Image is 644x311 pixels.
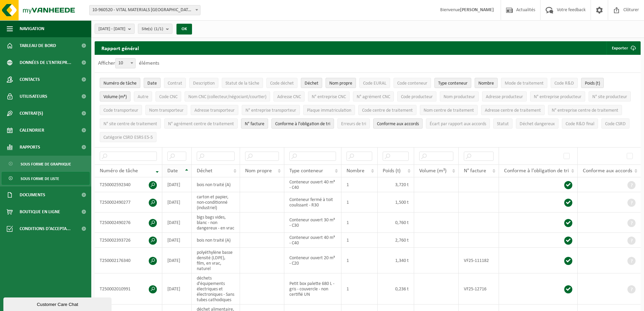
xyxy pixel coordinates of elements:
span: N° site centre de traitement [103,121,157,127]
a: Sous forme de graphique [2,157,90,170]
button: Site(s)(1/1) [138,24,172,34]
td: bois non traité (A) [192,177,240,192]
button: Code CNCCode CNC: Activate to sort [156,91,181,102]
button: Volume (m³)Volume (m³): Activate to sort [100,91,130,102]
td: 1 [341,233,378,248]
span: Nombre [347,168,364,174]
td: T250002592340 [95,177,162,192]
label: Afficher éléments [98,61,159,66]
span: Code CSRD [605,121,626,127]
td: [DATE] [162,213,192,233]
button: N° agrément CNCN° agrément CNC: Activate to sort [353,91,394,102]
button: Adresse producteurAdresse producteur: Activate to sort [482,91,527,102]
span: Code EURAL [363,81,386,86]
span: Utilisateurs [20,88,47,105]
td: VF25-12716 [459,273,499,305]
span: Erreurs de tri [341,121,366,127]
span: Documents [20,186,45,203]
span: Numéro de tâche [103,81,137,86]
span: N° site producteur [592,94,627,99]
span: Nom propre [245,168,272,174]
button: Conforme à l’obligation de tri : Activate to sort [271,118,334,129]
button: OK [176,24,192,35]
span: 10 [116,59,135,68]
button: Mode de traitementMode de traitement: Activate to sort [501,78,547,88]
span: Description [193,81,215,86]
button: Poids (t)Poids (t): Activate to sort [581,78,604,88]
span: Date [147,81,157,86]
td: bigs bags vides, blanc - non dangereux - en vrac [192,213,240,233]
span: Données de l'entrepr... [20,54,71,71]
td: [DATE] [162,248,192,273]
span: 10-960520 - VITAL MATERIALS BELGIUM S.A. - TILLY [89,5,200,15]
button: Code EURALCode EURAL: Activate to sort [359,78,390,88]
button: DéchetDéchet: Activate to sort [301,78,322,88]
button: ContratContrat: Activate to sort [164,78,186,88]
span: Adresse transporteur [194,108,235,113]
span: 10-960520 - VITAL MATERIALS BELGIUM S.A. - TILLY [90,5,200,15]
span: Poids (t) [585,81,600,86]
button: Adresse CNCAdresse CNC: Activate to sort [273,91,305,102]
span: Contacts [20,71,40,88]
span: Site(s) [142,24,163,34]
button: Nom CNC (collecteur/négociant/courtier)Nom CNC (collecteur/négociant/courtier): Activate to sort [185,91,270,102]
td: 1 [341,248,378,273]
span: Tableau de bord [20,37,56,54]
span: 10 [115,58,136,68]
button: Adresse centre de traitementAdresse centre de traitement: Activate to sort [481,105,545,115]
button: Adresse transporteurAdresse transporteur: Activate to sort [191,105,238,115]
button: Code transporteurCode transporteur: Activate to sort [100,105,142,115]
td: 0,236 t [378,273,414,305]
button: [DATE] - [DATE] [95,24,135,34]
button: N° site producteurN° site producteur : Activate to sort [589,91,631,102]
td: 1 [341,192,378,213]
span: [DATE] - [DATE] [98,24,125,34]
button: AutreAutre: Activate to sort [134,91,152,102]
span: Nom centre de traitement [424,108,474,113]
button: Code producteurCode producteur: Activate to sort [397,91,436,102]
button: Code R&DCode R&amp;D: Activate to sort [551,78,578,88]
span: Plaque immatriculation [307,108,351,113]
a: Sous forme de liste [2,172,90,185]
button: Conforme aux accords : Activate to sort [373,118,423,129]
button: N° site centre de traitementN° site centre de traitement: Activate to sort [100,118,161,129]
td: [DATE] [162,192,192,213]
span: Volume (m³) [103,94,127,99]
td: Conteneur ouvert 30 m³ - C30 [284,213,341,233]
td: Conteneur ouvert 40 m³ - C40 [284,233,341,248]
span: Contrat(s) [20,105,43,122]
td: VF25-111182 [459,248,499,273]
span: N° facture [245,121,264,127]
td: Conteneur ouvert 40 m³ - C40 [284,177,341,192]
button: DateDate: Activate to sort [144,78,161,88]
td: Conteneur fermé à toit coulissant - R30 [284,192,341,213]
span: N° entreprise CNC [312,94,346,99]
span: Type conteneur [289,168,323,174]
span: Autre [138,94,148,99]
td: bois non traité (A) [192,233,240,248]
span: Code transporteur [103,108,138,113]
h2: Rapport général [95,41,146,55]
span: Adresse producteur [486,94,523,99]
span: Sous forme de graphique [21,158,71,171]
span: Conforme aux accords [377,121,419,127]
strong: [PERSON_NAME] [460,7,494,13]
span: Navigation [20,20,44,37]
td: T250002490277 [95,192,162,213]
button: DescriptionDescription: Activate to sort [189,78,218,88]
span: Poids (t) [383,168,401,174]
span: Statut [497,121,509,127]
button: Code déchetCode déchet: Activate to sort [266,78,297,88]
td: Petit box palette 680 L - gris - couvercle - non certifié UN [284,273,341,305]
span: N° entreprise producteur [534,94,581,99]
button: Numéro de tâcheNuméro de tâche: Activate to remove sorting [100,78,140,88]
span: Conforme aux accords [583,168,632,174]
span: Type conteneur [438,81,468,86]
button: Déchet dangereux : Activate to sort [516,118,558,129]
td: polyéthylène basse densité (LDPE), film, en vrac, naturel [192,248,240,273]
span: Numéro de tâche [100,168,138,174]
span: Boutique en ligne [20,203,60,220]
button: N° factureN° facture: Activate to sort [241,118,268,129]
span: Nombre [478,81,494,86]
button: Code centre de traitementCode centre de traitement: Activate to sort [358,105,416,115]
